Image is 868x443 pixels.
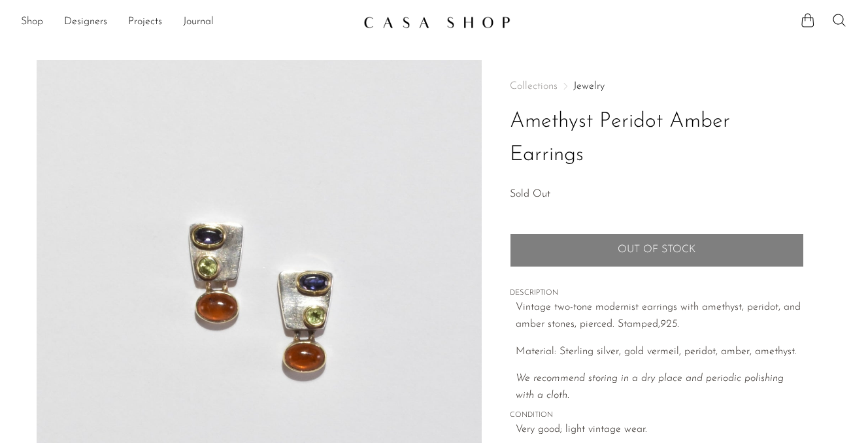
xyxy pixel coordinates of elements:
h1: Amethyst Peridot Amber Earrings [510,105,804,172]
ul: NEW HEADER MENU [21,11,353,33]
a: Shop [21,14,43,31]
span: Out of stock [618,244,695,256]
span: CONDITION [510,410,804,421]
p: Vintage two-tone modernist earrings with amethyst, peridot, and amber stones, pierced. Stamped, [516,299,804,333]
span: Very good; light vintage wear. [516,421,804,438]
nav: Breadcrumbs [510,81,804,91]
span: Sold Out [510,189,550,199]
a: Projects [128,14,162,31]
span: Collections [510,81,558,91]
p: Material: Sterling silver, gold vermeil, peridot, amber, amethyst. [516,344,804,361]
span: DESCRIPTION [510,287,804,299]
a: Designers [64,14,107,31]
button: Add to cart [510,233,804,267]
i: We recommend storing in a dry place and periodic polishing with a cloth. [516,373,784,401]
nav: Desktop navigation [21,11,353,33]
a: Jewelry [573,81,605,91]
a: Journal [183,14,214,31]
em: 925. [660,319,679,329]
